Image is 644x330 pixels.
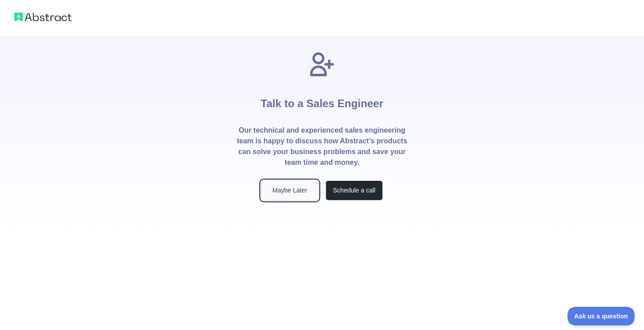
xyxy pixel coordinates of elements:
[568,307,635,326] iframe: Toggle Customer Support
[14,11,72,23] img: Abstract logo
[261,180,318,201] button: Maybe Later
[236,125,408,168] p: Our technical and experienced sales engineering team is happy to discuss how Abstract's products ...
[326,180,383,201] button: Schedule a call
[261,79,383,125] h1: Talk to a Sales Engineer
